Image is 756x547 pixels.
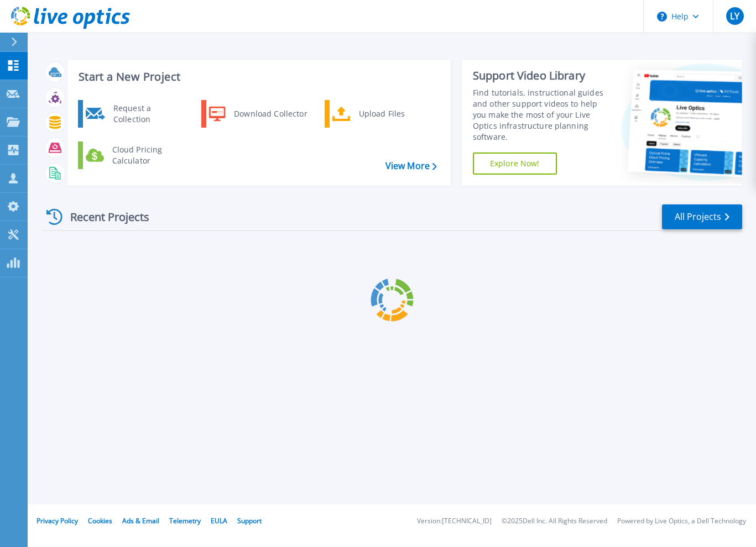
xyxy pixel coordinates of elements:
div: Download Collector [228,103,312,125]
li: Powered by Live Optics, a Dell Technology [617,518,746,525]
a: Explore Now! [473,152,557,175]
a: Ads & Email [122,516,159,525]
a: View More [385,161,437,171]
a: EULA [211,516,227,525]
li: © 2025 Dell Inc. All Rights Reserved [502,518,607,525]
a: Cloud Pricing Calculator [78,141,191,169]
span: LY [730,12,739,20]
a: Download Collector [201,100,315,128]
h3: Start a New Project [79,71,436,83]
a: Telemetry [169,516,201,525]
li: Version: [TECHNICAL_ID] [417,518,492,525]
div: Cloud Pricing Calculator [107,144,189,166]
div: Find tutorials, instructional guides and other support videos to help you make the most of your L... [473,87,612,143]
div: Support Video Library [473,69,612,83]
a: Support [237,516,262,525]
a: All Projects [662,204,742,229]
div: Recent Projects [43,203,164,230]
a: Upload Files [325,100,438,128]
a: Request a Collection [78,100,191,128]
div: Upload Files [353,103,435,125]
a: Privacy Policy [37,516,78,525]
div: Request a Collection [108,103,189,125]
a: Cookies [88,516,112,525]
